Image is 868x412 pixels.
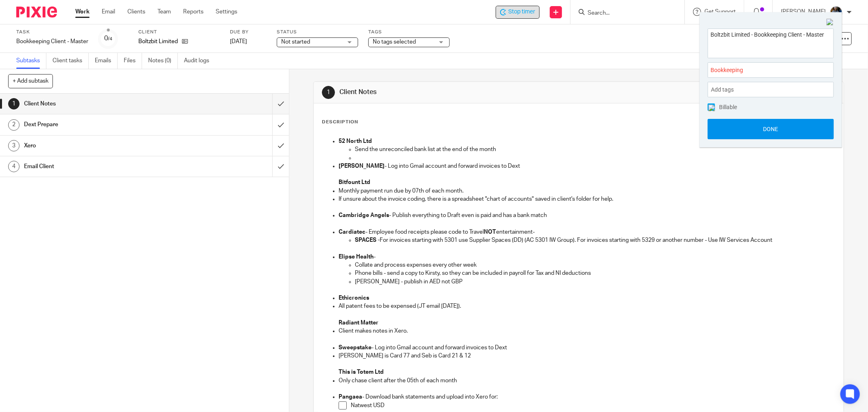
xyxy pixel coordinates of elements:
span: Bookkeeping [711,66,813,75]
p: [PERSON_NAME] is Card 77 and Seb is Card 21 & 12 [339,352,835,360]
span: [DATE] [230,39,247,44]
div: 1 [322,86,335,99]
strong: Ethicronics [339,295,369,301]
div: 3 [8,140,20,151]
a: Settings [216,8,237,16]
span: Stop timer [508,8,535,16]
div: 1 [8,98,20,110]
p: [PERSON_NAME] [781,8,826,16]
label: Tags [368,29,450,35]
p: Send the unreconciled bank list at the end of the month [355,145,835,153]
strong: [PERSON_NAME] [339,163,385,169]
span: Get Support [704,9,736,15]
p: Collate and process expenses every other week [355,261,835,269]
p: - Log into Gmail account and forward invoices to Dext [339,162,835,170]
strong: Cardiatec [339,229,365,235]
span: Billable [719,104,737,110]
a: Subtasks [16,53,46,69]
p: For invoices starting with 5301 use Supplier Spaces (DD) (AC 5301 IW Group). For invoices startin... [355,236,835,244]
p: Only chase client after the 05th of each month [339,377,835,385]
h1: Client Notes [24,98,184,110]
strong: Sweepstake [339,345,372,351]
a: Clients [127,8,145,16]
label: Client [138,29,220,35]
div: 2 [8,119,20,131]
strong: Bitfount Ltd [339,180,370,185]
strong: Radiant Matter [339,320,378,326]
div: 0 [104,34,112,43]
img: checked.png [708,105,715,111]
div: Bookkeeping Client - Master [16,37,88,46]
a: Team [157,8,171,16]
span: Add tags [711,83,738,96]
strong: Pangaea [339,394,362,400]
p: If unsure about the invoice coding, there is a spreadsheet "chart of accounts" saved in client's ... [339,195,835,203]
h1: Client Notes [339,88,596,96]
img: Close [826,19,834,26]
p: All patent fees to be expensed (JT email [DATE]). [339,302,835,310]
label: Status [277,29,358,35]
a: Files [124,53,142,69]
input: Search [587,10,660,17]
p: Natwest USD [351,401,835,410]
p: Phone bills - send a copy to Kirsty, so they can be included in payroll for Tax and NI deductions [355,269,835,277]
a: Audit logs [184,53,215,69]
strong: Cambridge Angels [339,213,389,218]
p: Monthly payment run due by 07th of each month. [339,187,835,195]
p: - Publish everything to Draft even is paid and has a bank match [339,211,835,219]
p: Description [322,119,358,125]
button: + Add subtask [8,74,53,88]
img: Pixie [16,7,57,18]
div: 4 [8,161,20,172]
img: Jaskaran%20Singh.jpeg [830,6,843,19]
p: - Download bank statements and upload into Xero for: [339,393,835,401]
label: Due by [230,29,267,35]
strong: 52 North Ltd [339,138,372,144]
p: - Employee food receipts please code to Travel entertainment- [339,228,835,236]
h1: Email Client [24,160,184,173]
p: - [339,253,835,261]
div: Boltzbit Limited - Bookkeeping Client - Master [496,6,540,19]
span: No tags selected [373,39,416,45]
strong: NOT [484,229,496,235]
a: Emails [95,53,118,69]
a: Client tasks [52,53,89,69]
label: Task [16,29,88,35]
h1: Dext Prepare [24,118,184,131]
p: Boltzbit Limited [138,37,178,46]
p: [PERSON_NAME] - publish in AED not GBP [355,278,835,286]
strong: This is Totem Ltd [339,369,384,375]
button: Done [708,119,834,139]
h1: Xero [24,140,184,152]
strong: Elipse Health [339,254,374,260]
a: Reports [183,8,203,16]
textarea: Boltzbit Limited - Bookkeeping Client - Master [708,29,833,55]
span: Not started [281,39,310,45]
p: - Log into Gmail account and forward invoices to Dext [339,344,835,352]
a: Work [75,8,90,16]
small: /4 [108,37,112,41]
p: Client makes notes in Xero. [339,327,835,335]
a: Email [102,8,115,16]
a: Notes (0) [148,53,178,69]
strong: SPACES - [355,237,380,243]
